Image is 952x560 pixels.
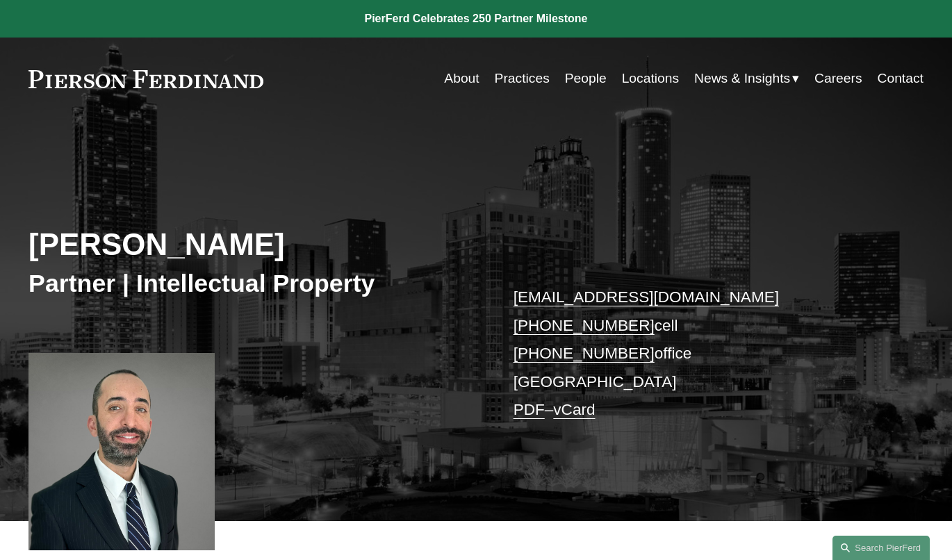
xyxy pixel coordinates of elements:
a: folder dropdown [694,65,799,92]
a: [EMAIL_ADDRESS][DOMAIN_NAME] [514,288,779,306]
p: cell office [GEOGRAPHIC_DATA] – [514,283,887,425]
a: Practices [495,65,550,92]
a: Contact [878,65,924,92]
h3: Partner | Intellectual Property [28,268,476,299]
a: [PHONE_NUMBER] [514,317,655,334]
span: News & Insights [694,67,790,91]
a: PDF [514,401,545,418]
a: Careers [814,65,862,92]
a: About [444,65,479,92]
a: Search this site [832,536,930,560]
a: People [565,65,607,92]
h2: [PERSON_NAME] [28,226,476,263]
a: Locations [622,65,679,92]
a: vCard [553,401,595,418]
a: [PHONE_NUMBER] [514,345,655,362]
